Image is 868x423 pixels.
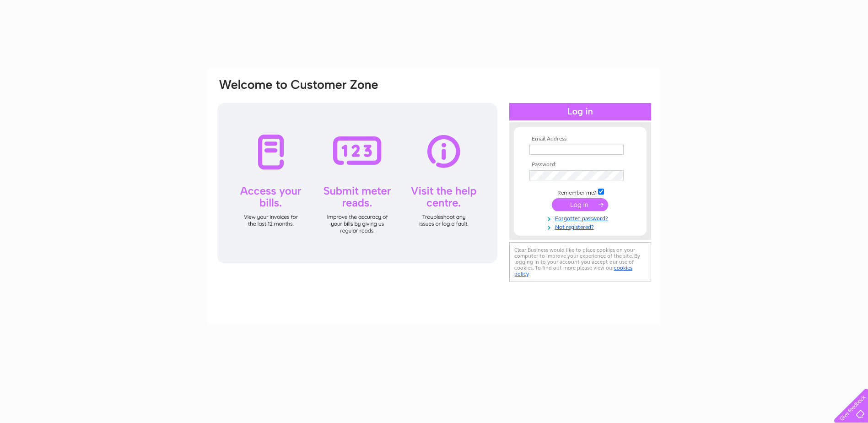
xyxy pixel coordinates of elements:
[527,187,633,196] td: Remember me?
[552,198,608,211] input: Submit
[527,136,633,142] th: Email Address:
[514,265,632,277] a: cookies policy
[509,242,651,282] div: Clear Business would like to place cookies on your computer to improve your experience of the sit...
[527,162,633,168] th: Password:
[529,213,633,222] a: Forgotten password?
[529,222,633,231] a: Not registered?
